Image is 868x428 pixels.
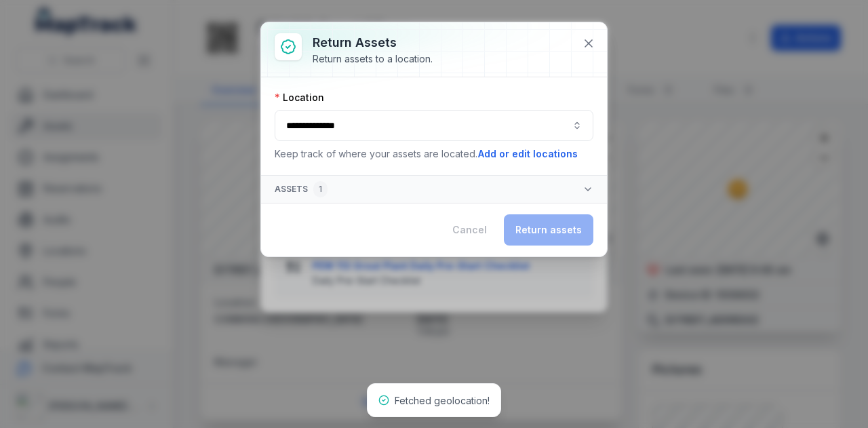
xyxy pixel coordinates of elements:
[313,181,328,197] div: 1
[261,176,607,203] button: Assets1
[313,52,433,66] div: Return assets to a location.
[477,147,578,161] button: Add or edit locations
[395,395,490,406] span: Fetched geolocation!
[275,147,593,161] p: Keep track of where your assets are located.
[275,181,328,197] span: Assets
[313,33,433,52] h3: Return assets
[275,91,324,104] label: Location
